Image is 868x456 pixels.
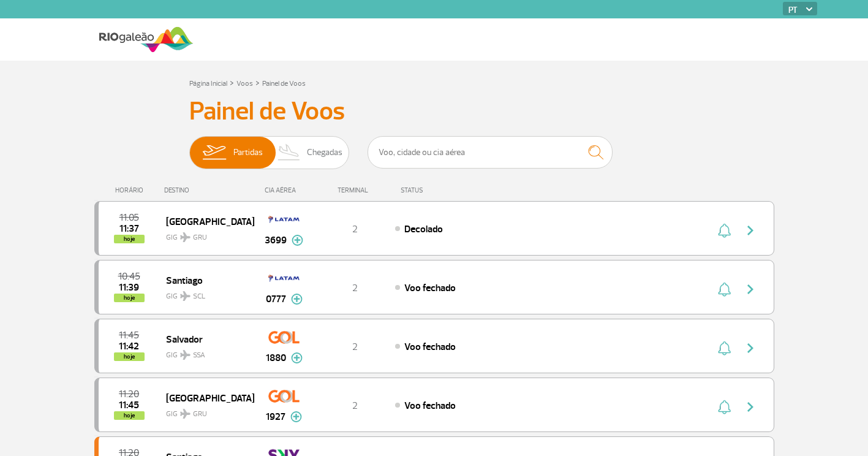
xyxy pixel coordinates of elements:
[718,400,731,414] img: sino-painel-voo.svg
[119,401,139,409] span: 2025-08-28 11:45:00
[119,224,139,233] span: 2025-08-28 11:37:06
[119,390,139,398] span: 2025-08-28 11:20:00
[352,341,358,353] span: 2
[118,272,140,281] span: 2025-08-28 10:45:00
[189,96,679,127] h3: Painel de Voos
[718,341,731,355] img: sino-painel-voo.svg
[743,341,758,355] img: seta-direita-painel-voo.svg
[114,352,145,361] span: hoje
[119,213,139,222] span: 2025-08-28 11:05:00
[193,350,205,361] span: SSA
[262,79,306,88] a: Painel de Voos
[743,223,758,238] img: seta-direita-painel-voo.svg
[180,291,191,301] img: destiny_airplane.svg
[180,350,191,360] img: destiny_airplane.svg
[404,282,456,294] span: Voo fechado
[166,402,244,420] span: GIG
[265,233,287,248] span: 3699
[119,283,139,292] span: 2025-08-28 11:39:00
[255,75,260,89] a: >
[195,137,233,169] img: slider-embarque
[114,411,145,420] span: hoje
[404,341,456,353] span: Voo fechado
[718,282,731,297] img: sino-painel-voo.svg
[292,235,303,246] img: mais-info-painel-voo.svg
[743,400,758,414] img: seta-direita-painel-voo.svg
[266,409,285,424] span: 1927
[166,343,244,361] span: GIG
[315,186,394,194] div: TERMINAL
[394,186,494,194] div: STATUS
[119,342,139,351] span: 2025-08-28 11:42:06
[119,331,139,340] span: 2025-08-28 11:45:00
[352,282,358,294] span: 2
[166,390,244,406] span: [GEOGRAPHIC_DATA]
[166,284,244,302] span: GIG
[166,331,244,347] span: Salvador
[266,292,286,306] span: 0777
[164,186,254,194] div: DESTINO
[180,409,191,419] img: destiny_airplane.svg
[404,400,456,412] span: Voo fechado
[291,294,303,305] img: mais-info-painel-voo.svg
[266,351,286,365] span: 1880
[166,272,244,288] span: Santiago
[166,213,244,229] span: [GEOGRAPHIC_DATA]
[307,137,342,169] span: Chegadas
[180,232,191,242] img: destiny_airplane.svg
[189,79,227,88] a: Página Inicial
[114,235,145,243] span: hoje
[193,291,205,302] span: SCL
[368,136,613,169] input: Voo, cidade ou cia aérea
[114,294,145,302] span: hoje
[193,232,207,243] span: GRU
[743,282,758,297] img: seta-direita-painel-voo.svg
[236,79,253,88] a: Voos
[352,223,358,235] span: 2
[166,226,244,243] span: GIG
[291,352,303,363] img: mais-info-painel-voo.svg
[352,400,358,412] span: 2
[404,223,443,235] span: Decolado
[718,223,731,238] img: sino-painel-voo.svg
[254,186,315,194] div: CIA AÉREA
[98,186,165,194] div: HORÁRIO
[233,137,263,169] span: Partidas
[271,137,308,169] img: slider-desembarque
[230,75,234,89] a: >
[290,411,302,422] img: mais-info-painel-voo.svg
[193,409,207,420] span: GRU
